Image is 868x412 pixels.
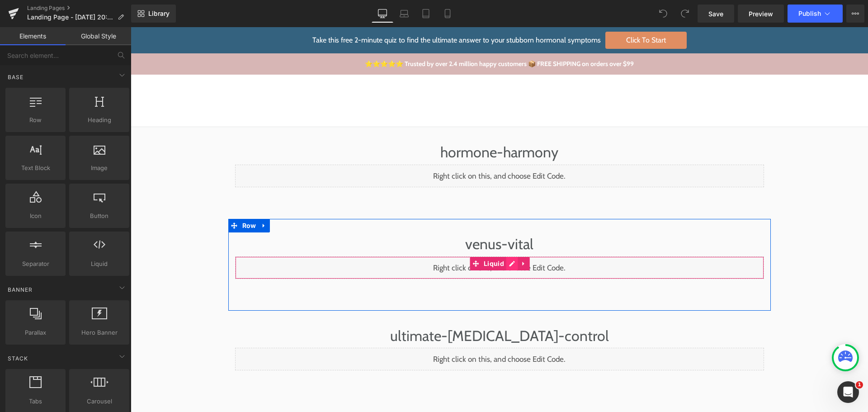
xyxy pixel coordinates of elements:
[72,397,127,406] span: Carousel
[393,5,415,23] a: Laptop
[798,10,821,17] span: Publish
[72,259,127,269] span: Liquid
[72,163,127,173] span: Image
[27,5,131,12] a: Landing Pages
[7,73,24,81] span: Base
[837,381,859,403] iframe: Intercom live chat
[8,259,63,269] span: Separator
[104,205,633,229] h1: venus-vital
[738,5,784,23] a: Preview
[387,230,399,243] a: Expand / Collapse
[846,5,864,23] button: More
[856,381,863,388] span: 1
[749,9,773,19] span: Preview
[8,211,63,221] span: Icon
[8,115,63,125] span: Row
[72,328,127,337] span: Hero Banner
[131,5,176,23] a: New Library
[72,211,127,221] span: Button
[234,33,503,41] a: ⭐⭐⭐⭐⭐ Trusted by over 2.4 million happy customers 📦 FREE SHIPPING on orders over $99
[148,9,170,18] span: Library
[437,5,458,23] a: Mobile
[475,5,556,22] span: Click To Start
[27,14,114,21] span: Landing Page - [DATE] 20:57:48
[7,285,33,294] span: Banner
[676,5,694,23] button: Redo
[788,5,843,23] button: Publish
[104,114,633,137] h1: hormone-harmony
[415,5,437,23] a: Tablet
[654,5,672,23] button: Undo
[372,5,393,23] a: Desktop
[7,354,29,363] span: Stack
[104,297,633,321] h1: ultimate-[MEDICAL_DATA]-control
[8,163,63,173] span: Text Block
[8,328,63,337] span: Parallax
[127,192,139,205] a: Expand / Collapse
[66,27,131,45] a: Global Style
[72,115,127,125] span: Heading
[351,230,376,243] span: Liquid
[109,192,128,205] span: Row
[708,9,723,19] span: Save
[8,397,63,406] span: Tabs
